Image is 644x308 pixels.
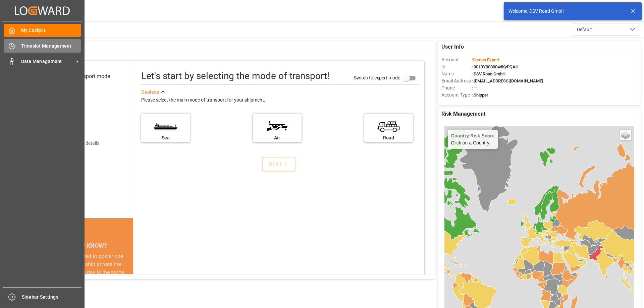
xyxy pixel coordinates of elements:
[441,56,472,63] span: Account
[472,71,505,76] span: : DSV Road GmbH
[354,75,400,80] span: Switch to expert mode
[21,58,74,65] span: Data Management
[269,160,289,168] div: NEXT
[4,24,81,37] a: My Cockpit
[441,43,464,51] span: User Info
[441,91,472,99] span: Account Type
[22,294,82,301] span: Sidebar Settings
[145,134,186,141] div: Sea
[368,134,410,141] div: Road
[451,133,495,138] h4: Country Risk Score
[4,39,81,52] a: Timeslot Management
[473,57,499,62] span: Compo Expert
[472,93,488,98] span: : Shipper
[256,134,298,141] div: Air
[262,157,296,172] button: NEXT
[21,43,81,50] span: Timeslot Management
[141,88,159,96] div: See less
[141,96,420,104] div: Please select the main mode of transport for your shipment.
[441,110,485,118] span: Risk Management
[472,78,543,83] span: : [EMAIL_ADDRESS][DOMAIN_NAME]
[441,70,472,77] span: Name
[44,252,125,301] div: The energy needed to power one large container ship across the ocean in a single day is the same ...
[441,77,472,84] span: Email Address
[472,64,519,69] span: : 0019Y000004dKyPQAU
[472,85,477,90] span: : —
[21,27,81,34] span: My Cockpit
[577,26,592,33] span: Default
[141,69,329,83] div: Let's start by selecting the mode of transport!
[441,63,472,70] span: Id
[472,57,499,62] span: :
[36,238,133,252] div: DID YOU KNOW?
[572,23,639,36] button: open menu
[441,84,472,91] span: Phone
[508,8,624,15] div: Welcome, DSV Road GmbH
[451,133,495,145] div: Click on a Country
[620,130,631,140] a: Layers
